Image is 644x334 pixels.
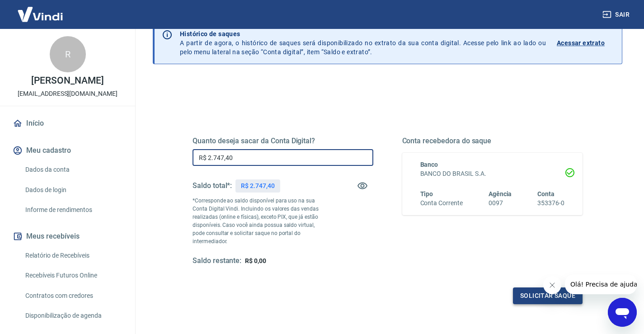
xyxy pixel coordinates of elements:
[22,181,124,199] a: Dados de login
[489,198,512,208] h6: 0097
[193,136,373,146] h5: Quanto deseja sacar da Conta Digital?
[193,197,328,245] p: *Corresponde ao saldo disponível para uso na sua Conta Digital Vindi. Incluindo os valores das ve...
[22,160,124,179] a: Dados da conta
[557,38,605,47] p: Acessar extrato
[537,198,564,208] h6: 353376-0
[22,266,124,285] a: Recebíveis Futuros Online
[22,306,124,325] a: Disponibilização de agenda
[420,161,438,168] span: Banco
[420,169,565,179] h6: BANCO DO BRASIL S.A.
[22,287,124,305] a: Contratos com credores
[537,190,555,198] span: Conta
[193,181,232,190] h5: Saldo total*:
[489,190,512,198] span: Agência
[193,256,241,266] h5: Saldo restante:
[402,136,583,146] h5: Conta recebedora do saque
[420,198,463,208] h6: Conta Corrente
[11,113,124,133] a: Início
[50,36,86,72] div: R
[11,0,70,28] img: Vindi
[22,246,124,265] a: Relatório de Recebíveis
[420,190,433,198] span: Tipo
[5,6,76,14] span: Olá! Precisa de ajuda?
[241,181,274,191] p: R$ 2.747,40
[543,276,561,294] iframe: Fechar mensagem
[11,141,124,160] button: Meu cadastro
[245,257,266,264] span: R$ 0,00
[22,201,124,219] a: Informe de rendimentos
[513,287,583,304] button: Solicitar saque
[565,274,637,294] iframe: Mensagem da empresa
[608,298,637,327] iframe: Botão para abrir a janela de mensagens
[31,76,103,85] p: [PERSON_NAME]
[180,29,546,38] p: Histórico de saques
[180,29,546,56] p: A partir de agora, o histórico de saques será disponibilizado no extrato da sua conta digital. Ac...
[11,226,124,246] button: Meus recebíveis
[18,89,118,99] p: [EMAIL_ADDRESS][DOMAIN_NAME]
[601,6,633,23] button: Sair
[557,29,615,56] a: Acessar extrato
